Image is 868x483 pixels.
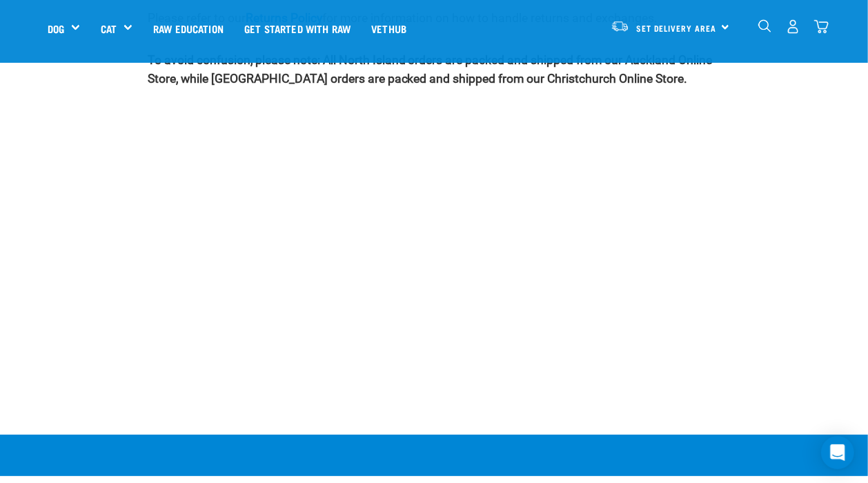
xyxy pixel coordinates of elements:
[234,1,361,56] a: Get started with Raw
[361,1,417,56] a: Vethub
[814,19,829,34] img: home-icon@2x.png
[821,436,854,469] div: Open Intercom Messenger
[143,1,234,56] a: Raw Education
[636,26,716,30] span: Set Delivery Area
[101,21,117,37] a: Cat
[48,21,64,37] a: Dog
[148,53,713,85] strong: To avoid confusion, please note: All North Island orders are packed and shipped from our Auckland...
[611,20,629,32] img: van-moving.png
[758,19,771,32] img: home-icon-1@2x.png
[786,19,800,34] img: user.png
